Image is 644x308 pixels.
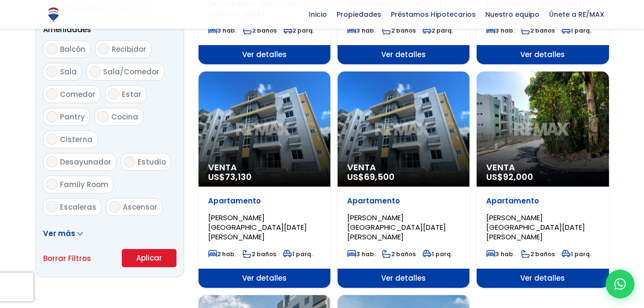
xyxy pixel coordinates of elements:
span: Estudio [138,157,166,167]
span: Venta [486,163,599,172]
span: Pantry [60,112,85,122]
span: Únete a RE/MAX [544,7,609,22]
span: Estar [122,89,141,99]
span: 69,500 [364,171,395,183]
span: Ascensor [123,202,157,212]
span: Sala/Comedor [103,67,159,77]
input: Sala/Comedor [89,66,101,77]
span: 3 hab. [486,250,515,258]
span: 73,130 [225,171,252,183]
span: Recibidor [112,44,146,54]
span: Ver detalles [477,269,609,288]
span: 1 parq. [562,250,591,258]
input: Family Room [46,178,58,190]
span: 3 hab. [208,26,236,35]
p: Apartamento [347,196,460,206]
span: 2 baños [521,26,555,35]
span: Desayunador [60,157,111,167]
span: Balcón [60,44,85,54]
span: Ver más [43,228,75,238]
p: Amenidades [43,24,176,36]
button: Aplicar [122,249,176,267]
span: 1 parq. [422,250,452,258]
input: Estudio [124,156,135,167]
span: [PERSON_NAME][GEOGRAPHIC_DATA][DATE][PERSON_NAME] [486,213,585,242]
span: Cocina [111,112,138,122]
p: Apartamento [208,196,321,206]
span: 3 hab. [347,26,375,35]
a: Venta US$73,130 Apartamento [PERSON_NAME][GEOGRAPHIC_DATA][DATE][PERSON_NAME] 2 hab. 2 baños 1 pa... [199,71,330,288]
span: [PERSON_NAME][GEOGRAPHIC_DATA][DATE][PERSON_NAME] [208,213,307,242]
span: 2 baños [382,26,416,35]
span: 2 baños [521,250,555,258]
span: Ver detalles [199,269,330,288]
span: Ver detalles [338,45,469,64]
span: 2 parq. [422,26,453,35]
input: Ascensor [109,201,120,213]
span: 1 parq. [283,250,313,258]
span: Family Room [60,179,108,190]
img: Logo de REMAX [45,6,62,23]
span: US$ [208,171,252,183]
span: Ver detalles [338,269,469,288]
span: Nuestro equipo [480,7,544,22]
span: 92,000 [503,171,533,183]
input: Cocina [97,111,109,122]
span: Venta [347,163,460,172]
span: 2 parq. [283,26,314,35]
a: Venta US$92,000 Apartamento [PERSON_NAME][GEOGRAPHIC_DATA][DATE][PERSON_NAME] 3 hab. 2 baños 1 pa... [477,71,609,288]
span: 2 hab. [208,250,236,258]
input: Recibidor [98,43,109,55]
input: Escaleras [46,201,58,213]
span: 3 hab. [347,250,375,258]
a: Borrar Filtros [43,252,91,264]
span: Ver detalles [477,45,609,64]
span: Escaleras [60,202,96,212]
span: Ver detalles [199,45,330,64]
span: 2 baños [243,26,277,35]
span: Venta [208,163,321,172]
span: 3 hab. [486,26,515,35]
span: Préstamos Hipotecarios [386,7,480,22]
input: Estar [108,88,119,100]
span: [PERSON_NAME][GEOGRAPHIC_DATA][DATE][PERSON_NAME] [347,213,446,242]
span: Propiedades [332,7,386,22]
input: Comedor [46,88,58,100]
span: 2 baños [243,250,276,258]
span: 2 baños [382,250,416,258]
span: US$ [347,171,395,183]
a: Ver más [43,228,83,238]
a: Venta US$69,500 Apartamento [PERSON_NAME][GEOGRAPHIC_DATA][DATE][PERSON_NAME] 3 hab. 2 baños 1 pa... [338,71,469,288]
span: Inicio [304,7,332,22]
span: US$ [486,171,533,183]
span: Comedor [60,89,95,99]
span: Sala [60,67,77,77]
span: Cisterna [60,134,93,144]
input: Cisterna [46,133,58,145]
input: Balcón [46,43,58,55]
span: 1 parq. [562,26,591,35]
input: Desayunador [46,156,58,167]
p: Apartamento [486,196,599,206]
input: Sala [46,66,58,77]
input: Pantry [46,111,58,122]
